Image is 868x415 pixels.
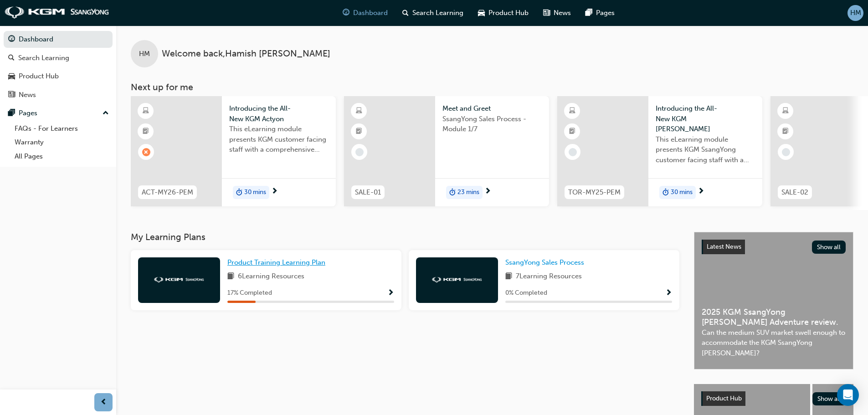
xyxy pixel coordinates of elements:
span: This eLearning module presents KGM customer facing staff with a comprehensive introduction to the... [229,124,329,155]
span: car-icon [478,7,485,19]
span: News [554,8,571,18]
span: Product Training Learning Plan [227,258,325,266]
a: Product Hub [4,68,113,85]
div: Open Intercom Messenger [837,384,859,406]
span: booktick-icon [782,126,789,138]
span: Dashboard [353,8,388,18]
span: Can the medium SUV market swell enough to accommodate the KGM SsangYong [PERSON_NAME]? [702,328,846,359]
button: Show all [812,392,847,405]
span: 7 Learning Resources [516,271,582,282]
span: guage-icon [8,36,15,44]
span: Product Hub [706,395,742,402]
span: Meet and Greet [442,103,542,114]
span: prev-icon [100,397,107,408]
span: SsangYong Sales Process - Module 1/7 [442,114,542,134]
span: 17 % Completed [227,288,272,298]
span: pages-icon [586,7,592,19]
span: 2025 KGM SsangYong [PERSON_NAME] Adventure review. [702,307,846,328]
span: car-icon [8,72,15,81]
a: Latest NewsShow all2025 KGM SsangYong [PERSON_NAME] Adventure review.Can the medium SUV market sw... [694,232,853,369]
button: Show all [812,241,846,254]
span: This eLearning module presents KGM SsangYong customer facing staff with a comprehensive introduct... [656,134,755,165]
a: Warranty [11,135,113,149]
span: Show Progress [387,289,394,297]
a: Dashboard [4,31,113,48]
span: duration-icon [236,187,242,199]
span: search-icon [402,7,409,19]
span: HM [850,8,861,18]
span: booktick-icon [569,126,575,138]
a: SALE-01Meet and GreetSsangYong Sales Process - Module 1/7duration-icon23 mins [344,96,549,206]
a: car-iconProduct Hub [471,4,536,22]
a: Product Training Learning Plan [227,257,329,268]
span: next-icon [484,188,491,196]
span: up-icon [103,108,109,119]
span: next-icon [271,188,278,196]
h3: Next up for me [116,82,868,92]
span: Latest News [707,243,741,251]
span: learningResourceType_ELEARNING-icon [356,105,362,117]
span: learningRecordVerb_NONE-icon [569,148,577,156]
span: 30 mins [671,187,693,198]
span: HM [139,49,150,59]
span: SALE-01 [355,187,381,198]
a: News [4,87,113,103]
span: TOR-MY25-PEM [568,187,621,198]
span: SALE-02 [781,187,808,198]
span: Pages [596,8,615,18]
img: kgm [432,277,482,283]
a: guage-iconDashboard [335,4,395,22]
a: search-iconSearch Learning [395,4,471,22]
span: book-icon [227,271,234,282]
div: Pages [19,108,37,118]
span: 6 Learning Resources [238,271,304,282]
a: Product HubShow all [701,391,846,406]
span: Introducing the All-New KGM [PERSON_NAME] [656,103,755,134]
span: search-icon [8,54,15,62]
span: SsangYong Sales Process [505,258,584,266]
button: Show Progress [387,287,394,299]
span: ACT-MY26-PEM [142,187,193,198]
a: pages-iconPages [578,4,622,22]
span: learningResourceType_ELEARNING-icon [569,105,575,117]
a: TOR-MY25-PEMIntroducing the All-New KGM [PERSON_NAME]This eLearning module presents KGM SsangYong... [557,96,762,206]
span: duration-icon [449,187,456,199]
button: Pages [4,105,113,122]
a: Latest NewsShow all [702,240,846,254]
div: Search Learning [18,53,69,63]
a: All Pages [11,149,113,164]
a: news-iconNews [536,4,578,22]
span: learningRecordVerb_FAIL-icon [142,148,150,156]
span: learningRecordVerb_NONE-icon [782,148,790,156]
span: next-icon [698,188,704,196]
span: Introducing the All-New KGM Actyon [229,103,329,124]
a: FAQs - For Learners [11,122,113,136]
span: guage-icon [343,7,349,19]
div: Product Hub [19,71,59,82]
span: pages-icon [8,109,15,118]
div: News [19,90,36,100]
span: learningResourceType_ELEARNING-icon [143,105,149,117]
span: learningResourceType_ELEARNING-icon [782,105,789,117]
span: Welcome back , Hamish [PERSON_NAME] [162,49,330,59]
a: Search Learning [4,50,113,67]
img: kgm [154,277,204,283]
span: booktick-icon [143,126,149,138]
span: duration-icon [663,187,669,199]
span: Show Progress [665,289,672,297]
span: news-icon [8,91,15,99]
span: 30 mins [244,187,266,198]
span: 0 % Completed [505,288,547,298]
span: booktick-icon [356,126,362,138]
span: Search Learning [412,8,463,18]
h3: My Learning Plans [131,232,679,242]
a: ACT-MY26-PEMIntroducing the All-New KGM ActyonThis eLearning module presents KGM customer facing ... [131,96,336,206]
span: book-icon [505,271,512,282]
a: SsangYong Sales Process [505,257,588,268]
span: 23 mins [457,187,479,198]
img: kgm [5,6,109,19]
span: Product Hub [488,8,529,18]
button: Show Progress [665,287,672,299]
